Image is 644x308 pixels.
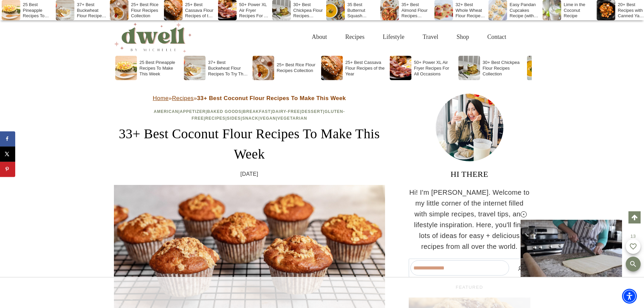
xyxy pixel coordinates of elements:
[197,95,346,101] strong: 33+ Best Coconut Flour Recipes To Make This Week
[374,26,413,48] a: Lifestyle
[302,109,323,114] a: Dessert
[207,109,242,114] a: Baked Goods
[260,116,276,121] a: Vegan
[278,116,307,121] a: Vegetarian
[154,109,345,120] span: | | | | | | | | | | |
[243,109,271,114] a: Breakfast
[180,109,206,114] a: Appetizer
[272,109,300,114] a: Dairy-Free
[153,95,346,101] span: » »
[114,124,385,164] h1: 33+ Best Coconut Flour Recipes To Make This Week
[199,278,445,308] iframe: Advertisement
[242,116,258,121] a: Snack
[628,211,641,223] a: Scroll to top
[114,21,192,52] img: DWELL by michelle
[413,26,447,48] a: Travel
[447,26,478,48] a: Shop
[172,95,194,101] a: Recipes
[622,289,637,304] div: Accessibility Menu
[478,26,516,48] a: Contact
[227,116,241,121] a: Sides
[303,26,515,48] nav: Primary Navigation
[205,116,225,121] a: Recipes
[336,26,374,48] a: Recipes
[303,26,336,48] a: About
[153,95,169,101] a: Home
[240,170,258,179] time: [DATE]
[154,109,178,114] a: American
[192,109,345,120] a: Gluten-Free
[419,68,520,270] iframe: Advertisement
